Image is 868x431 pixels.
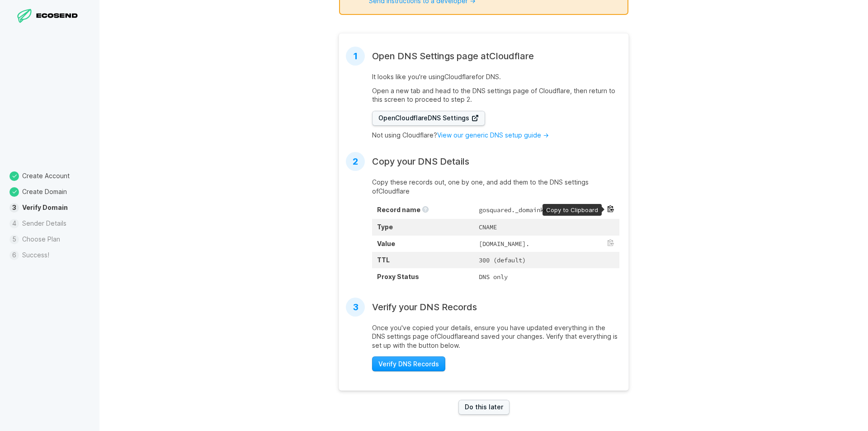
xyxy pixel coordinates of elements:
[372,111,485,126] a: OpenCloudflareDNS Settings
[474,202,619,219] td: gosquared._domainkey
[372,252,474,268] th: TTL
[372,219,474,235] th: Type
[372,178,619,195] p: Copy these records out, one by one, and add them to the DNS settings of Cloudflare
[474,219,619,235] td: CNAME
[474,268,619,284] td: DNS only
[474,236,619,252] td: [DOMAIN_NAME].
[372,302,477,313] h2: Verify your DNS Records
[372,268,474,284] th: Proxy Status
[378,360,439,369] span: Verify DNS Records
[372,131,619,140] p: Not using Cloudflare?
[372,236,474,252] th: Value
[372,72,619,81] p: It looks like you're using Cloudflare for DNS.
[372,323,619,350] p: Once you've copied your details, ensure you have updated everything in the DNS settings page of C...
[458,400,509,415] a: Do this later
[372,86,619,104] p: Open a new tab and head to the DNS settings page of Cloudflare , then return to this screen to pr...
[372,156,469,167] h2: Copy your DNS Details
[372,202,474,219] th: Record name
[378,114,479,123] span: Open Cloudflare DNS Settings
[474,252,619,268] td: 300 (default)
[372,356,445,371] button: Verify DNS Records
[437,131,549,139] a: View our generic DNS setup guide →
[372,51,534,62] h2: Open DNS Settings page at Cloudflare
